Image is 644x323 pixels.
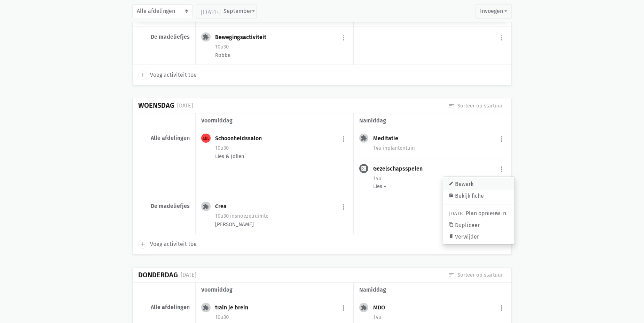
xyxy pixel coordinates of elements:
[373,175,382,181] span: 14u
[138,271,178,279] div: Donderdag
[449,210,464,215] i: [DATE]
[138,203,190,210] div: De madeliefjes
[448,271,503,279] a: Sorteer op startuur
[138,304,190,311] div: Alle afdelingen
[138,135,190,142] div: Alle afdelingen
[201,116,347,125] div: voormiddag
[203,203,209,210] i: extension
[449,181,454,186] i: edit
[383,145,415,151] span: plantentuin
[215,152,347,160] div: Lies & Jolien
[449,193,454,197] i: summarize
[230,213,235,219] span: in
[215,44,229,50] span: 10u30
[361,165,367,172] i: casino
[449,234,454,239] i: delete
[361,305,367,311] i: extension
[215,145,229,151] span: 10u30
[196,4,256,18] button: September
[373,165,428,172] div: Gezelschapsspelen
[373,314,382,320] span: 14u
[140,241,146,247] i: add
[215,34,272,41] div: Bewegingsactiviteit
[203,34,209,40] i: extension
[150,240,197,249] span: Voeg activiteit toe
[201,8,221,14] i: [DATE]
[138,70,197,80] a: add Voeg activiteit toe
[215,213,229,219] span: 10u30
[448,103,455,109] i: sort
[138,240,197,249] a: add Voeg activiteit toe
[138,102,174,110] div: Woensdag
[181,270,196,279] div: [DATE]
[203,305,209,311] i: extension
[150,70,197,80] span: Voeg activiteit toe
[215,203,232,210] div: Crea
[138,33,190,40] div: De madeliefjes
[215,304,254,311] div: train je brein
[448,102,503,110] a: Sorteer op startuur
[443,231,515,243] a: Verwijder
[373,145,382,151] span: 14u
[203,135,209,141] i: groups
[373,182,506,190] div: Lies +
[177,101,193,110] div: [DATE]
[215,220,347,228] div: [PERSON_NAME]
[373,304,391,311] div: MDO
[215,51,347,59] div: Robbe
[449,222,454,227] i: content_copy
[443,219,515,231] a: Dupliceer
[215,314,229,320] span: 10u30
[359,285,506,294] div: namiddag
[476,4,512,18] button: Invoegen
[230,213,268,219] span: snoezelruimte
[383,145,387,151] span: in
[443,208,515,219] a: Plan opnieuw in
[140,72,146,78] i: add
[443,190,515,202] a: Bekijk fiche
[215,135,267,142] div: Schoonheidssalon
[359,116,506,125] div: namiddag
[373,135,404,142] div: Meditatie
[443,178,515,190] a: Bewerk
[448,272,455,278] i: sort
[361,135,367,141] i: extension
[201,285,347,294] div: voormiddag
